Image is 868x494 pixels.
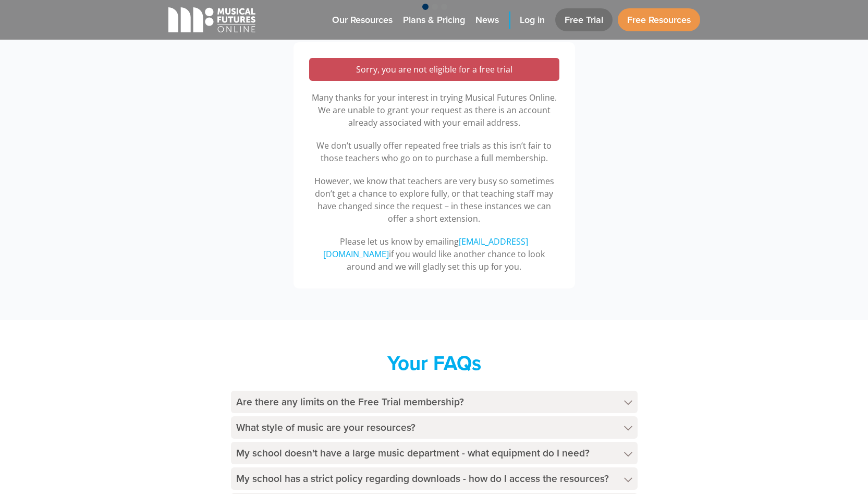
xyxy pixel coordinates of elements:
span: Log in [520,13,545,27]
p: However, we know that teachers are very busy so sometimes don’t get a chance to explore fully, or... [309,175,559,225]
a: Free Trial [555,8,613,31]
h4: My school has a strict policy regarding downloads - how do I access the resources? [231,467,638,490]
p: Please let us know by emailing if you would like another chance to look around and we will gladly... [309,235,559,273]
p: Sorry, you are not eligible for a free trial [320,63,549,76]
h4: Are there any limits on the Free Trial membership? [231,391,638,413]
h2: Your FAQs [231,351,638,375]
span: News [475,13,499,27]
a: [EMAIL_ADDRESS][DOMAIN_NAME] [323,236,528,260]
p: Many thanks for your interest in trying Musical Futures Online. We are unable to grant your reque... [309,91,559,129]
span: Our Resources [332,13,393,27]
a: Free Resources [618,8,700,31]
h4: What style of music are your resources? [231,416,638,439]
span: Plans & Pricing [403,13,465,27]
p: We don’t usually offer repeated free trials as this isn’t fair to those teachers who go on to pur... [309,139,559,164]
h4: My school doesn't have a large music department - what equipment do I need? [231,442,638,464]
